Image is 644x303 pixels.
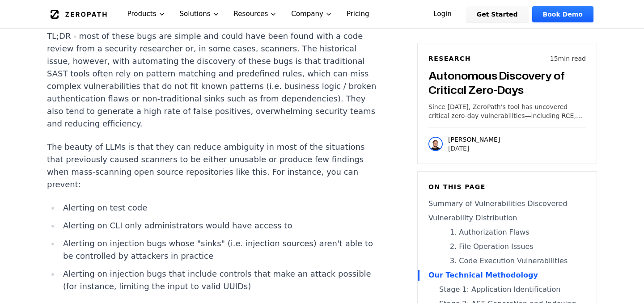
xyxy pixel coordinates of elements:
h3: Autonomous Discovery of Critical Zero-Days [428,68,586,97]
a: 2. File Operation Issues [428,241,586,252]
p: [PERSON_NAME] [448,135,500,144]
li: Alerting on injection bugs whose "sinks" (i.e. injection sources) aren't able to be controlled by... [59,237,380,262]
a: Stage 1: Application Identification [428,284,586,295]
a: Our Technical Methodology [428,270,586,281]
a: 3. Code Execution Vulnerabilities [428,256,586,266]
img: Raphael Karger [428,137,443,151]
p: The beauty of LLMs is that they can reduce ambiguity in most of the situations that previously ca... [47,141,380,191]
p: Since [DATE], ZeroPath's tool has uncovered critical zero-day vulnerabilities—including RCE, auth... [428,102,586,120]
a: Book Demo [532,6,593,22]
a: Login [423,6,462,22]
p: 15 min read [550,54,586,63]
p: TL;DR - most of these bugs are simple and could have been found with a code review from a securit... [47,30,380,130]
h6: Research [428,54,471,63]
a: 1. Authorization Flaws [428,227,586,238]
li: Alerting on injection bugs that include controls that make an attack possible (for instance, limi... [59,268,380,293]
a: Summary of Vulnerabilities Discovered [428,198,586,209]
li: Alerting on CLI only administrators would have access to [59,219,380,232]
h6: On this page [428,182,586,191]
a: Get Started [466,6,529,22]
p: [DATE] [448,144,500,153]
a: Vulnerability Distribution [428,213,586,223]
li: Alerting on test code [59,202,380,214]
